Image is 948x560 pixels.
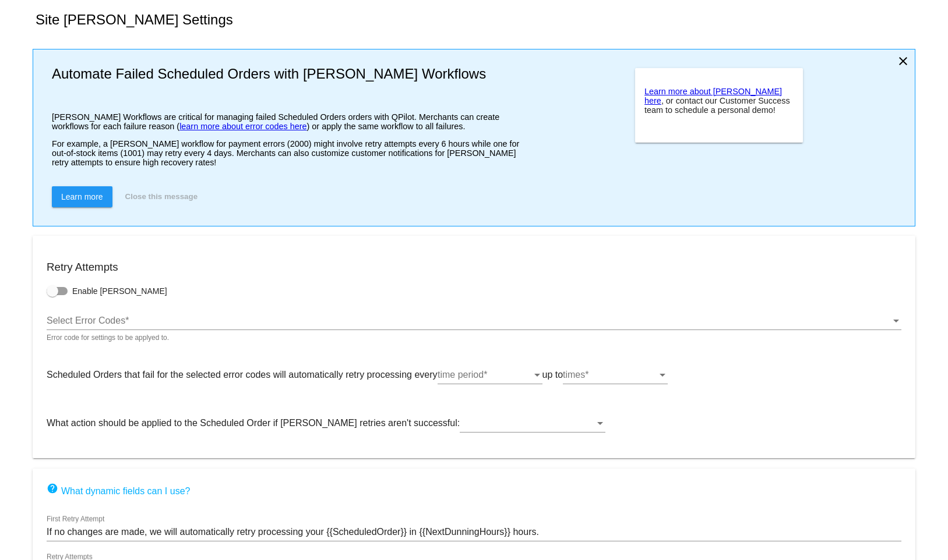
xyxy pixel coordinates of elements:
[47,406,901,444] div: What action should be applied to the Scheduled Order if [PERSON_NAME] retries aren't successful:
[47,358,901,396] div: Scheduled Orders that fail for the selected error codes will automatically retry processing every...
[644,87,782,105] a: Learn more about [PERSON_NAME] here
[563,370,585,380] span: times
[438,370,484,380] span: time period
[644,96,790,115] span: , or contact our Customer Success team to schedule a personal demo!
[61,192,103,201] span: Learn more
[52,139,533,167] p: For example, a [PERSON_NAME] workflow for payment errors (2000) might involve retry attempts ever...
[563,370,668,380] mat-select: times
[52,66,533,82] h2: Automate Failed Scheduled Orders with [PERSON_NAME] Workflows
[36,12,233,28] h2: Site [PERSON_NAME] Settings
[47,486,190,496] a: What dynamic fields can I use?
[438,370,542,380] mat-select: time period
[72,285,167,297] span: Enable [PERSON_NAME]
[896,54,910,68] mat-icon: close
[47,483,58,497] mat-icon: help
[52,112,533,131] p: [PERSON_NAME] Workflows are critical for managing failed Scheduled Orders orders with QPilot. Mer...
[47,527,901,537] input: First Retry Attempt
[47,316,901,326] mat-select: Select Error Codes
[47,334,169,342] div: Error code for settings to be applyed to.
[47,261,901,274] h3: Retry Attempts
[122,186,201,207] button: Close this message
[47,316,125,325] span: Select Error Codes
[52,186,112,207] a: Learn more
[179,122,306,131] a: learn more about error codes here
